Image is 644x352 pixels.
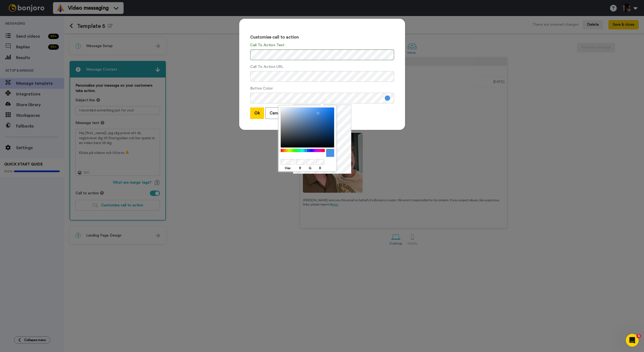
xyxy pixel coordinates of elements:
span: 1 [637,334,641,338]
h3: Customise call to action [250,35,394,40]
label: Hex [281,166,295,171]
label: Call To Action URL [250,64,283,70]
iframe: Intercom live chat [626,334,639,347]
button: Ok [250,107,264,119]
label: G [306,166,314,171]
label: Call To Action Text [250,42,285,48]
label: R [296,166,304,171]
label: B [316,166,324,171]
label: Button Color [250,86,273,91]
button: Cancel [265,107,287,119]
